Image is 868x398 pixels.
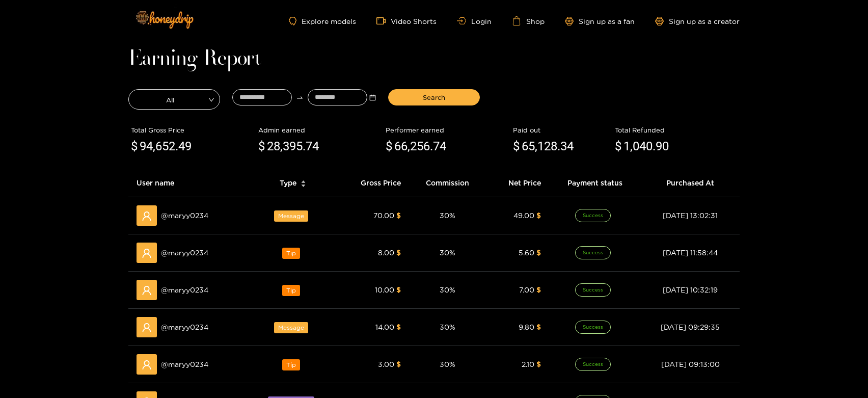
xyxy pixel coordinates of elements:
span: @ maryy0234 [161,247,208,258]
th: Commission [409,169,486,197]
button: Search [388,89,480,105]
a: Sign up as a creator [655,17,740,25]
div: Total Gross Price [131,125,253,135]
span: .74 [303,139,319,153]
span: All [129,92,220,107]
span: user [142,211,152,221]
span: [DATE] 09:13:00 [661,360,720,368]
span: Tip [282,359,300,370]
span: 5.60 [519,249,534,256]
span: $ [396,323,401,331]
span: 2.10 [522,360,534,368]
span: user [142,323,152,333]
th: User name [128,169,250,197]
span: Message [274,210,308,222]
span: $ [536,249,541,256]
span: $ [131,137,138,156]
span: $ [536,323,541,331]
span: 66,256 [394,139,430,153]
span: .90 [653,139,669,153]
span: 30 % [440,360,455,368]
span: Success [575,321,611,334]
span: $ [615,137,621,156]
th: Gross Price [336,169,409,197]
span: 7.00 [519,286,534,294]
span: $ [396,286,401,294]
span: 10.00 [375,286,394,294]
span: Success [575,283,611,297]
a: Login [457,17,492,25]
span: user [142,360,152,370]
th: Net Price [486,169,549,197]
span: $ [536,286,541,294]
span: caret-up [301,179,306,184]
th: Purchased At [641,169,740,197]
span: user [142,285,152,296]
span: $ [396,249,401,256]
a: Explore models [289,17,356,25]
span: $ [396,360,401,368]
span: @ maryy0234 [161,210,208,221]
span: $ [258,137,265,156]
span: swap-right [296,94,304,101]
span: 1,040 [623,139,653,153]
span: [DATE] 10:32:19 [663,286,718,294]
a: Video Shorts [376,16,437,25]
span: $ [396,211,401,219]
span: 94,652 [140,139,175,153]
span: Type [280,177,296,189]
span: to [296,94,304,101]
span: 30 % [440,323,455,331]
span: .74 [430,139,446,153]
span: Search [423,92,445,102]
a: Sign up as a fan [565,17,635,25]
div: Admin earned [258,125,381,135]
span: 8.00 [378,249,394,256]
span: Message [274,322,308,333]
span: @ maryy0234 [161,284,208,296]
span: 30 % [440,286,455,294]
span: Success [575,246,611,259]
a: Shop [512,16,545,25]
span: 14.00 [375,323,394,331]
span: 65,128 [522,139,557,153]
span: Tip [282,248,300,259]
span: 9.80 [519,323,534,331]
h1: Earning Report [128,52,740,66]
span: [DATE] 13:02:31 [663,211,718,219]
span: 3.00 [378,360,394,368]
span: 28,395 [267,139,303,153]
div: Total Refunded [615,125,737,135]
span: Tip [282,285,300,296]
span: $ [386,137,392,156]
span: caret-down [301,183,306,189]
span: $ [536,360,541,368]
span: .49 [175,139,192,153]
span: .34 [557,139,574,153]
span: [DATE] 09:29:35 [661,323,720,331]
div: Performer earned [386,125,508,135]
span: 30 % [440,249,455,256]
span: 49.00 [513,211,534,219]
span: @ maryy0234 [161,322,208,333]
span: 70.00 [373,211,394,219]
span: $ [513,137,520,156]
span: Success [575,209,611,222]
span: @ maryy0234 [161,359,208,370]
th: Payment status [549,169,641,197]
span: user [142,248,152,258]
span: Success [575,358,611,371]
span: video-camera [376,16,391,25]
span: $ [536,211,541,219]
div: Paid out [513,125,610,135]
span: 30 % [440,211,455,219]
span: [DATE] 11:58:44 [663,249,718,256]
